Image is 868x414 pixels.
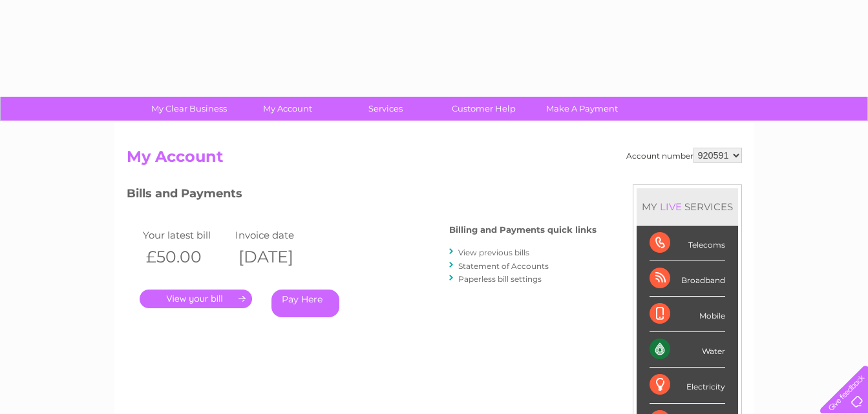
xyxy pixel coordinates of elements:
h2: My Account [127,148,742,172]
a: View previous bills [458,248,529,257]
td: Your latest bill [140,226,233,244]
h3: Bills and Payments [127,184,597,207]
a: Paperless bill settings [458,274,542,284]
a: My Account [234,97,341,121]
a: My Clear Business [136,97,242,121]
div: LIVE [657,201,684,213]
div: Electricity [650,368,725,403]
th: [DATE] [232,244,325,270]
h4: Billing and Payments quick links [449,225,597,235]
div: Telecoms [650,226,725,261]
a: Pay Here [271,290,339,317]
div: MY SERVICES [637,188,738,225]
a: Services [332,97,439,121]
a: . [140,290,252,308]
th: £50.00 [140,244,233,270]
a: Statement of Accounts [458,261,549,271]
div: Water [650,332,725,368]
div: Broadband [650,261,725,297]
div: Mobile [650,297,725,332]
a: Customer Help [430,97,537,121]
a: Make A Payment [529,97,635,121]
td: Invoice date [232,226,325,244]
div: Account number [626,148,742,163]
